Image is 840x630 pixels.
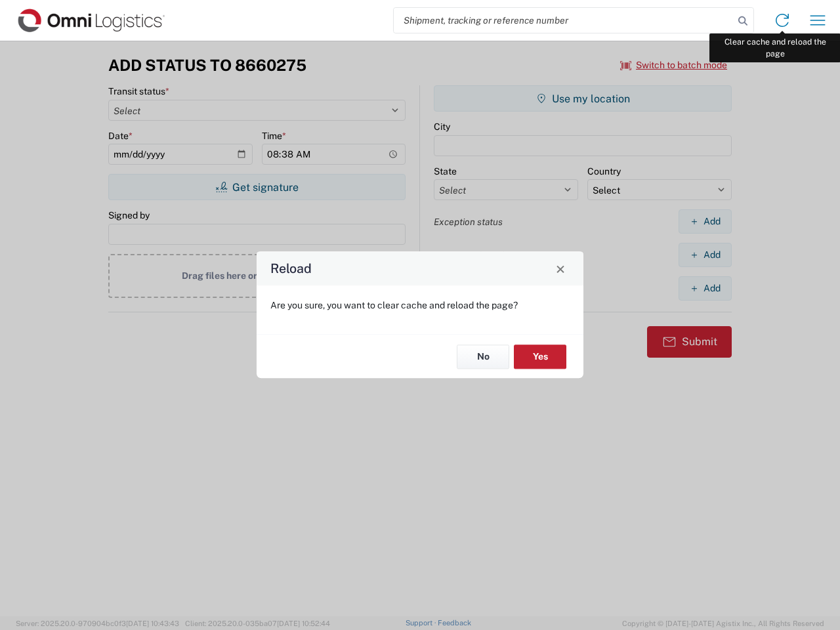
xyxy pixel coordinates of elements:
h4: Reload [270,259,312,278]
button: Close [551,259,570,278]
button: Yes [514,345,566,369]
button: No [457,345,509,369]
input: Shipment, tracking or reference number [394,8,734,33]
p: Are you sure, you want to clear cache and reload the page? [270,299,570,311]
